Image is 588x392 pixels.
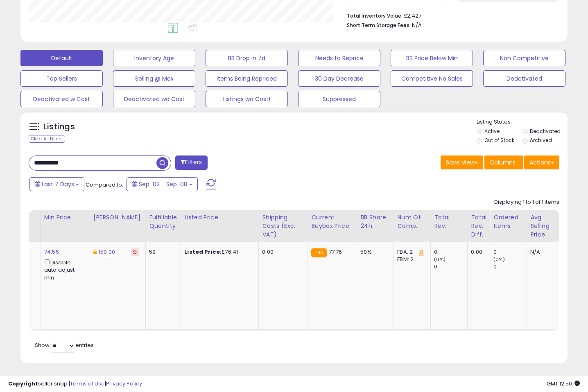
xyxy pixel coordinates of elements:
[86,181,123,189] span: Compared to:
[391,70,473,87] button: Competitive No Sales
[360,248,387,256] div: 50%
[360,213,390,230] div: BB Share 24h.
[184,248,222,256] b: Listed Price:
[206,91,288,107] button: Listings wo Cost!
[139,180,188,188] span: Sep-02 - Sep-08
[490,158,516,167] span: Columns
[184,248,252,256] div: £76.41
[530,128,561,135] label: Deactivated
[206,70,288,87] button: Items Being Repriced
[347,10,554,20] li: £2,427
[8,380,142,388] div: seller snap | |
[477,118,568,126] p: Listing States:
[29,135,65,143] div: Clear All Filters
[471,248,484,256] div: 0.00
[113,50,195,66] button: Inventory Age
[29,177,84,191] button: Last 7 Days
[397,256,424,263] div: FBM: 2
[113,70,195,87] button: Selling @ Max
[44,258,84,282] div: Disable auto adjust min
[483,70,565,87] button: Deactivated
[43,121,75,133] h5: Listings
[20,91,103,107] button: Deactivated w Cost
[20,70,103,87] button: Top Sellers
[127,177,198,191] button: Sep-02 - Sep-08
[106,380,142,387] a: Privacy Policy
[434,263,467,270] div: 0
[262,213,304,239] div: Shipping Costs (Exc. VAT)
[70,380,105,387] a: Terms of Use
[347,22,411,29] b: Short Term Storage Fees:
[184,213,255,222] div: Listed Price
[397,248,424,256] div: FBA: 2
[42,180,74,188] span: Last 7 Days
[93,213,142,222] div: [PERSON_NAME]
[113,91,195,107] button: Deactivated wo Cost
[347,12,403,19] b: Total Inventory Value:
[493,213,523,230] div: Ordered Items
[484,137,514,144] label: Out of Stock
[483,50,565,66] button: Non Competitive
[493,263,527,270] div: 0
[397,213,427,230] div: Num of Comp.
[530,213,560,239] div: Avg Selling Price
[412,21,422,29] span: N/A
[149,248,174,256] div: 59
[329,248,342,256] span: 77.76
[524,155,559,169] button: Actions
[262,248,301,256] div: 0.00
[434,213,464,230] div: Total Rev.
[311,213,353,230] div: Current Buybox Price
[44,213,86,222] div: Min Price
[149,213,177,230] div: Fulfillable Quantity
[20,50,103,66] button: Default
[484,128,500,135] label: Active
[493,248,527,256] div: 0
[530,248,557,256] div: N/A
[44,248,59,256] a: 74.55
[298,50,380,66] button: Needs to Reprice
[298,70,380,87] button: 30 Day Decrease
[530,137,552,144] label: Archived
[484,155,523,169] button: Columns
[8,380,38,387] strong: Copyright
[311,248,326,257] small: FBA
[441,155,483,169] button: Save View
[35,341,94,349] span: Show: entries
[493,256,505,263] small: (0%)
[471,213,486,239] div: Total Rev. Diff.
[434,248,467,256] div: 0
[206,50,288,66] button: BB Drop in 7d
[175,155,207,170] button: Filters
[298,91,380,107] button: Suppressed
[494,198,559,206] div: Displaying 1 to 1 of 1 items
[99,248,115,256] a: 150.00
[547,380,580,387] span: 2025-09-16 12:50 GMT
[434,256,446,263] small: (0%)
[391,50,473,66] button: BB Price Below Min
